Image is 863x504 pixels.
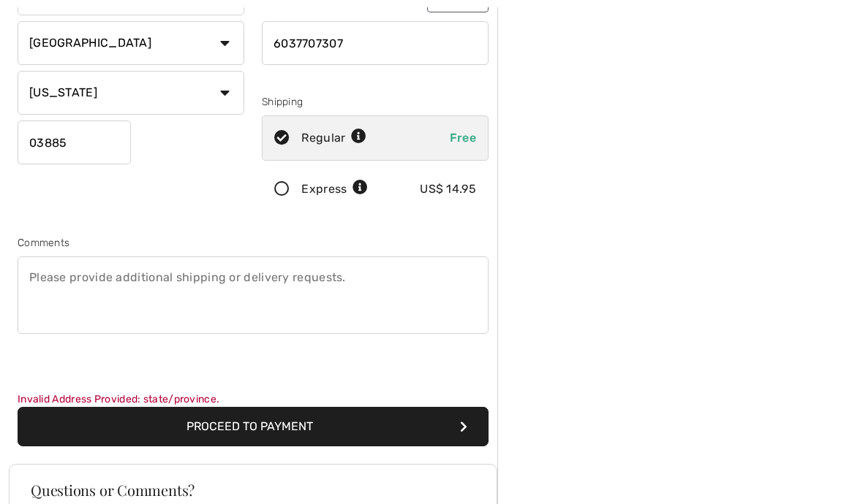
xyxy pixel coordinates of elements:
h3: Questions or Comments? [31,484,475,498]
div: Invalid Address Provided: state/province. [18,392,489,408]
input: Mobile [262,22,489,66]
span: Free [450,131,476,145]
button: Proceed to Payment [18,408,489,447]
input: Zip/Postal Code [18,121,131,165]
div: US$ 14.95 [420,181,476,199]
div: Regular [301,130,366,148]
div: Express [301,181,368,199]
div: Shipping [262,95,489,110]
div: Comments [18,236,489,251]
